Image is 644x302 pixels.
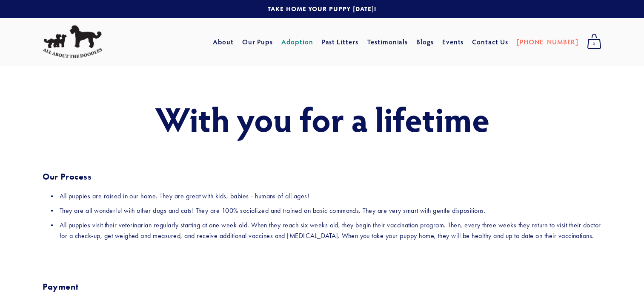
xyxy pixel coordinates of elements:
a: Our Pups [242,34,273,49]
a: Past Litters [322,37,359,46]
a: Contact Us [472,34,508,49]
h1: With you for a lifetime [43,100,601,137]
strong: Our Process [43,171,92,182]
img: All About The Doodles [43,25,102,58]
p: All puppies visit their veterinarian regularly starting at one week old. When they reach six week... [60,220,601,241]
a: About [213,34,234,49]
span: 0 [587,38,601,49]
a: [PHONE_NUMBER] [517,34,578,49]
a: Events [442,34,464,49]
p: They are all wonderful with other dogs and cats! They are 100% socialized and trained on basic co... [60,205,601,216]
a: Adoption [281,34,313,49]
a: Blogs [416,34,434,49]
strong: Payment [43,282,78,292]
p: All puppies are raised in our home. They are great with kids, babies - humans of all ages! [60,191,601,202]
a: 0 items in cart [583,31,606,52]
a: Testimonials [367,34,408,49]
